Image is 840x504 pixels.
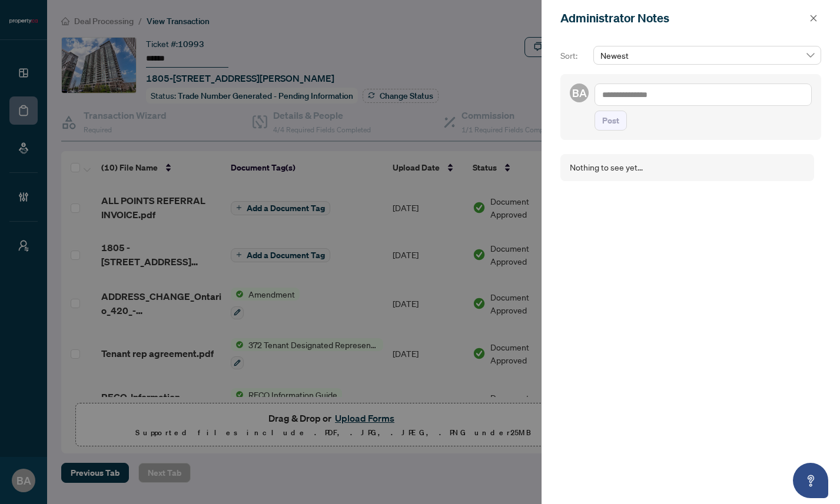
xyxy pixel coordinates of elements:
div: Administrator Notes [560,9,806,27]
p: Sort: [560,49,589,62]
span: Newest [600,46,814,64]
button: Post [595,111,627,131]
div: Nothing to see yet... [570,161,643,174]
span: close [809,14,818,22]
button: Open asap [793,463,828,498]
span: BA [572,85,587,101]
